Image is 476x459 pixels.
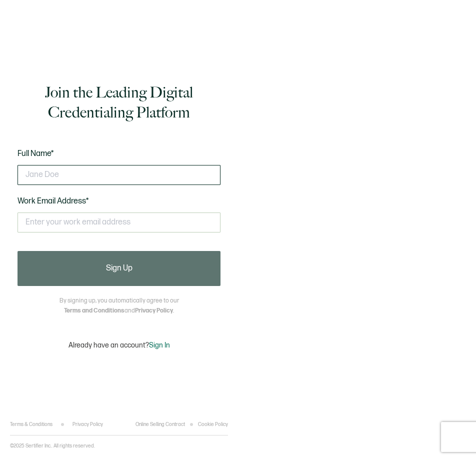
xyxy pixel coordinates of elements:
p: ©2025 Sertifier Inc.. All rights reserved. [10,443,95,449]
span: Sign Up [106,264,132,272]
p: Already have an account? [68,341,170,349]
button: Sign Up [17,251,220,286]
input: Jane Doe [17,165,220,185]
a: Online Selling Contract [135,421,185,427]
a: Terms & Conditions [10,421,52,427]
a: Terms and Conditions [64,307,124,314]
h1: Join the Leading Digital Credentialing Platform [17,82,220,122]
span: Work Email Address* [17,196,89,206]
a: Privacy Policy [135,307,173,314]
p: By signing up, you automatically agree to our and . [59,296,179,316]
a: Cookie Policy [198,421,228,427]
span: Sign In [149,341,170,349]
span: Full Name* [17,149,54,158]
input: Enter your work email address [17,212,220,232]
a: Privacy Policy [72,421,103,427]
